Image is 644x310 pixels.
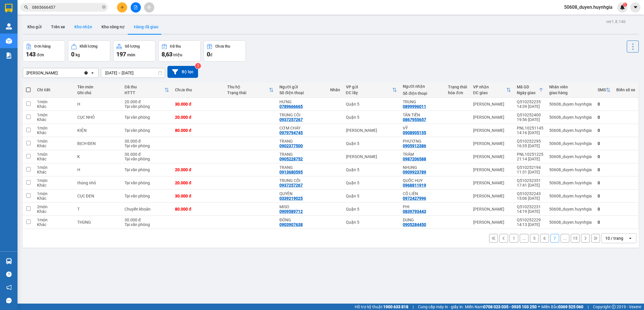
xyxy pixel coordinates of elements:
div: 1 món [37,139,71,143]
div: 50608_duyen.huynhgia [549,167,592,172]
div: 1 món [37,218,71,222]
th: Toggle SortBy [470,82,514,98]
div: Nhãn [330,87,340,92]
div: CÔ LIÊN [403,191,442,196]
div: 0909589712 [279,209,303,214]
span: search [24,5,28,9]
div: Trạng thái [227,90,269,95]
span: ⚪️ [538,306,540,308]
div: 0979794745 [279,130,303,135]
svg: Clear value [84,71,88,75]
div: KIỆN [77,128,119,133]
div: 50608_duyen.huynhgia [549,128,592,133]
div: 30.000 đ [125,152,169,157]
div: 0905912386 [403,143,426,148]
div: VỸ [403,126,442,130]
span: caret-down [633,5,638,10]
div: Tên món [77,85,119,89]
div: 0 [598,128,610,133]
span: 0 [71,51,74,58]
div: Tại văn phòng [125,181,169,185]
div: 0903907638 [279,222,303,227]
div: 0789666665 [279,104,303,109]
img: warehouse-icon [6,38,12,44]
div: Q510252400 [517,113,543,117]
div: 0972427996 [403,196,426,201]
div: 0 [598,115,610,120]
div: 20.000 đ [125,99,169,104]
th: Toggle SortBy [122,82,172,98]
th: Toggle SortBy [224,82,276,98]
span: copyright [612,305,616,309]
div: Khác [37,170,71,174]
div: PNL10251225 [517,152,543,157]
div: 1 món [37,165,71,170]
button: Số lượng197món [113,41,155,62]
div: Khối lượng [80,44,97,48]
div: 0902377500 [279,143,303,148]
div: 11:31 [DATE] [517,170,543,174]
div: CỤC ĐEN [77,194,119,198]
div: QUỐC HUY [403,178,442,183]
div: 0913680595 [279,170,303,174]
button: ... [561,234,569,243]
div: 0937257267 [279,183,303,188]
div: 50608_duyen.huynhgia [549,115,592,120]
input: Selected Cam Đức. [58,70,59,76]
div: Q510252235 [517,99,543,104]
strong: 1900 633 818 [383,304,408,309]
div: Khác [37,130,71,135]
div: TRANG [279,152,324,157]
div: MISO [279,204,324,209]
span: close-circle [102,5,106,9]
div: Chi tiết [37,87,71,92]
div: thùng nhỏ [77,181,119,185]
div: Quận 5 [346,115,397,120]
div: 0899996011 [403,104,426,109]
div: hóa đơn [448,90,467,95]
div: THÙNG [77,220,119,225]
div: Quận 5 [346,141,397,146]
div: 0 [598,207,610,211]
div: 16:35 [DATE] [517,143,543,148]
div: Quận 5 [346,207,397,211]
span: notification [6,285,12,290]
div: Quận 5 [346,220,397,225]
div: K [77,154,119,159]
div: Khác [37,157,71,161]
div: Khác [37,183,71,188]
button: aim [144,2,154,13]
div: 19:56 [DATE] [517,117,543,122]
div: 2 món [37,204,71,209]
button: file-add [131,2,141,13]
button: 5 [530,234,539,243]
button: 6 [540,234,549,243]
div: 50608_duyen.huynhgia [549,102,592,106]
div: 0908905155 [403,130,426,135]
span: | [413,304,414,310]
div: Mã GD [517,85,539,89]
div: Tại văn phòng [125,157,169,161]
div: Khác [37,196,71,201]
div: TRANG [279,165,324,170]
div: Tại văn phòng [125,143,169,148]
div: [PERSON_NAME] [346,128,397,133]
div: Quận 5 [346,167,397,172]
div: 0909923789 [403,170,426,174]
div: [PERSON_NAME] [27,70,58,76]
sup: 1 [623,3,627,7]
div: 50608_duyen.huynhgia [549,141,592,146]
button: 7 [550,234,559,243]
div: 0 [598,102,610,106]
div: Ngày giao [517,90,539,95]
svg: open [628,236,633,241]
div: Q510252295 [517,139,543,143]
div: 14:19 [DATE] [517,209,543,214]
div: 0 [598,167,610,172]
div: Quận 5 [346,181,397,185]
th: Toggle SortBy [343,82,400,98]
div: Khác [37,117,71,122]
div: 1 món [37,113,71,117]
div: Số lượng [125,44,140,48]
div: 14:16 [DATE] [517,130,543,135]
